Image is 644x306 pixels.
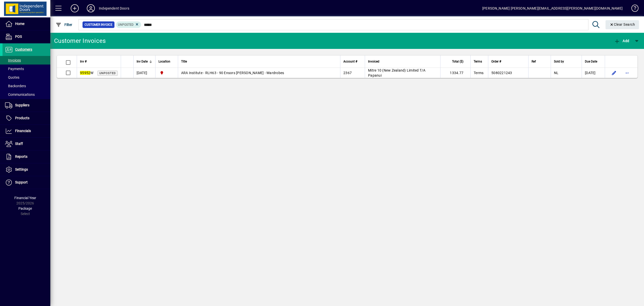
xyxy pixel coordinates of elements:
[5,75,19,79] span: Quotes
[56,23,72,27] span: Filter
[3,30,50,43] a: POS
[85,22,112,27] span: Customer Invoice
[80,71,90,75] em: 95952
[158,59,175,64] div: Location
[54,37,106,45] div: Customer Invoices
[614,39,629,43] span: Add
[137,59,148,64] span: Inv Date
[582,68,605,78] td: [DATE]
[444,59,468,64] div: Total ($)
[628,1,638,17] a: Knowledge Base
[343,59,357,64] span: Account #
[3,56,50,65] a: Invoices
[83,4,99,13] button: Profile
[3,176,50,189] a: Support
[158,59,170,64] span: Location
[99,4,129,12] div: Independent Doors
[3,112,50,125] a: Products
[491,71,512,75] span: 5080221243
[3,163,50,176] a: Settings
[15,142,23,146] span: Staff
[15,47,32,51] span: Customers
[5,93,35,97] span: Communications
[15,22,24,26] span: Home
[3,73,50,82] a: Quotes
[452,59,463,64] span: Total ($)
[67,4,83,13] button: Add
[343,71,352,75] span: 2367
[5,67,24,71] span: Payments
[158,70,175,76] span: Christchurch
[532,59,536,64] span: Ref
[3,65,50,73] a: Payments
[80,71,94,75] span: W
[3,150,50,163] a: Reports
[5,58,21,62] span: Invoices
[606,20,639,29] button: Clear
[116,21,141,28] mat-chip: Customer Invoice Status: Unposted
[80,59,87,64] span: Inv #
[181,59,187,64] span: Title
[14,196,36,200] span: Financial Year
[368,68,426,77] span: Mitre 10 (New Zealand) Limited T/A Papanui
[15,103,29,107] span: Suppliers
[3,125,50,137] a: Financials
[99,72,116,75] span: Unposted
[15,35,22,39] span: POS
[3,90,50,99] a: Communications
[3,99,50,112] a: Suppliers
[15,180,28,184] span: Support
[623,69,631,77] button: More options
[491,59,501,64] span: Order #
[585,59,602,64] div: Due Date
[610,22,635,26] span: Clear Search
[80,59,118,64] div: Inv #
[343,59,362,64] div: Account #
[482,4,623,12] div: [PERSON_NAME] [PERSON_NAME][EMAIL_ADDRESS][PERSON_NAME][DOMAIN_NAME]
[610,69,618,77] button: Edit
[5,84,26,88] span: Backorders
[118,23,134,26] span: Unposted
[181,71,284,75] span: ARA Institute - RLH63 - 90 Ensors [PERSON_NAME] - Wardrobes
[18,206,32,210] span: Package
[474,59,482,64] span: Terms
[532,59,548,64] div: Ref
[491,59,525,64] div: Order #
[440,68,470,78] td: 1334.77
[474,71,484,75] span: Terms
[15,167,28,171] span: Settings
[3,18,50,30] a: Home
[181,59,337,64] div: Title
[15,116,29,120] span: Products
[133,68,155,78] td: [DATE]
[3,138,50,150] a: Staff
[368,59,379,64] span: Invoiced
[554,71,559,75] span: NL
[54,20,74,29] button: Filter
[3,82,50,90] a: Backorders
[137,59,152,64] div: Inv Date
[585,59,597,64] span: Due Date
[613,36,630,45] button: Add
[15,155,27,159] span: Reports
[368,59,437,64] div: Invoiced
[15,129,31,133] span: Financials
[554,59,564,64] span: Sold by
[554,59,579,64] div: Sold by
